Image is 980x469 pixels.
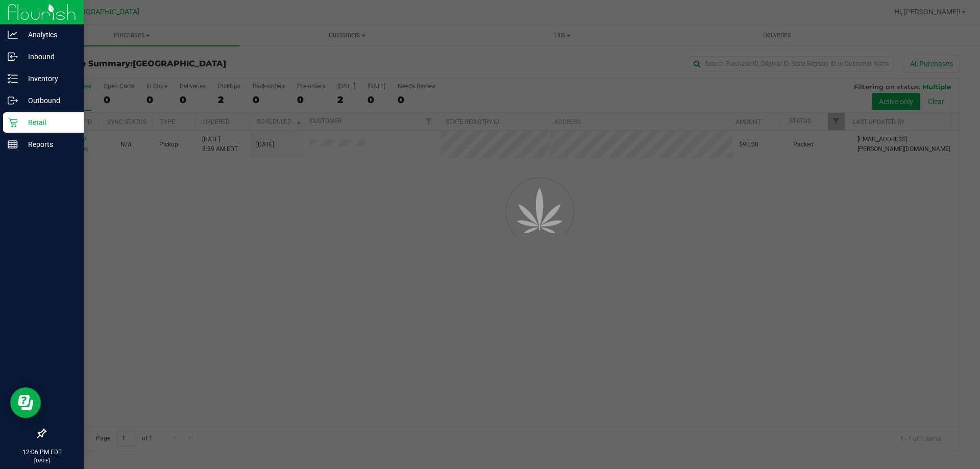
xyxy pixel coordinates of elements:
[18,138,79,151] p: Reports
[18,72,79,85] p: Inventory
[18,51,79,63] p: Inbound
[18,94,79,107] p: Outbound
[8,52,18,62] inline-svg: Inbound
[8,30,18,40] inline-svg: Analytics
[5,457,79,464] p: [DATE]
[5,448,79,457] p: 12:06 PM EDT
[8,73,18,84] inline-svg: Inventory
[8,95,18,106] inline-svg: Outbound
[18,29,79,41] p: Analytics
[10,387,41,418] iframe: Resource center
[8,117,18,128] inline-svg: Retail
[18,116,79,129] p: Retail
[8,139,18,150] inline-svg: Reports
